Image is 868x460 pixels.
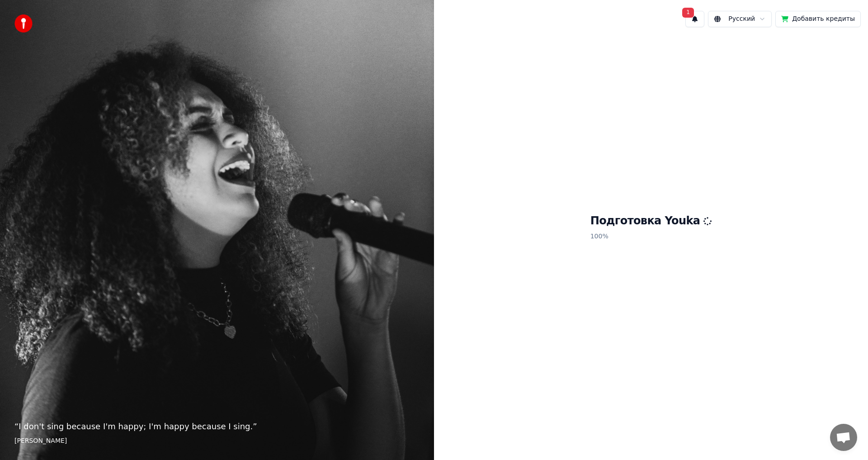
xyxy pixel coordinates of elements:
[14,14,33,33] img: youka
[830,424,857,451] a: Открытый чат
[14,436,420,446] footer: [PERSON_NAME]
[775,11,861,27] button: Добавить кредиты
[590,214,712,228] h1: Подготовка Youka
[14,420,420,433] p: “ I don't sing because I'm happy; I'm happy because I sing. ”
[685,11,704,27] button: 1
[682,8,694,18] span: 1
[590,228,712,245] p: 100 %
